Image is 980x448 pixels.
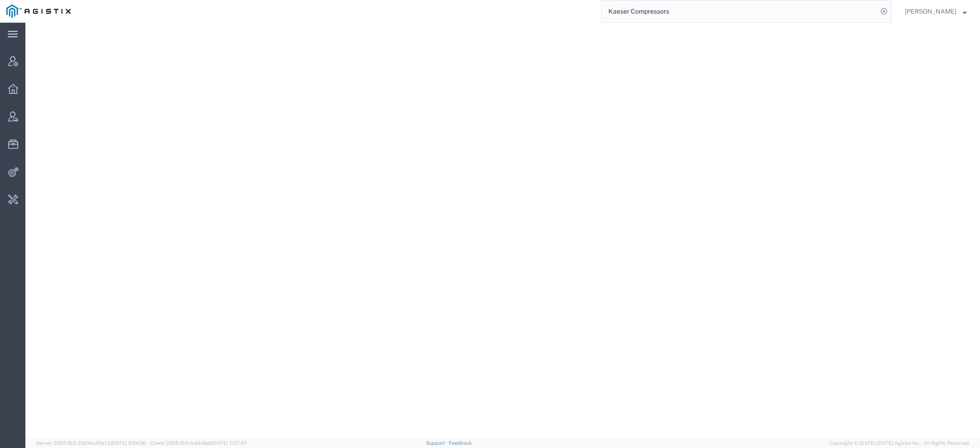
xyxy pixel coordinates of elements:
[426,440,449,446] a: Support
[829,439,969,447] span: Copyright © [DATE]-[DATE] Agistix Inc., All Rights Reserved
[36,440,146,446] span: Server: 2025.16.0-21b0bc45e7b
[111,440,146,446] span: [DATE] 11:54:36
[212,440,247,446] span: [DATE] 11:37:47
[25,23,980,438] iframe: FS Legacy Container
[449,440,472,446] a: Feedback
[150,440,247,446] span: Client: 2025.16.0-b4dc8a9
[602,0,877,22] input: Search for shipment number, reference number
[904,6,967,17] button: [PERSON_NAME]
[905,6,956,16] span: Kaitlyn Hostetler
[6,5,71,18] img: logo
